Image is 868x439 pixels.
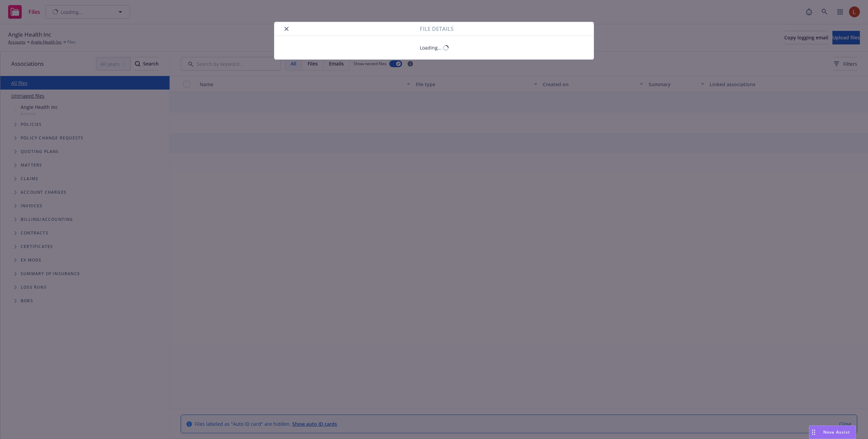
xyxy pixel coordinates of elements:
button: close [282,25,291,33]
button: Nova Assist [809,425,856,439]
span: Nova Assist [823,429,850,435]
div: Loading... [420,44,442,51]
span: File details [420,25,454,33]
div: Drag to move [809,426,818,439]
